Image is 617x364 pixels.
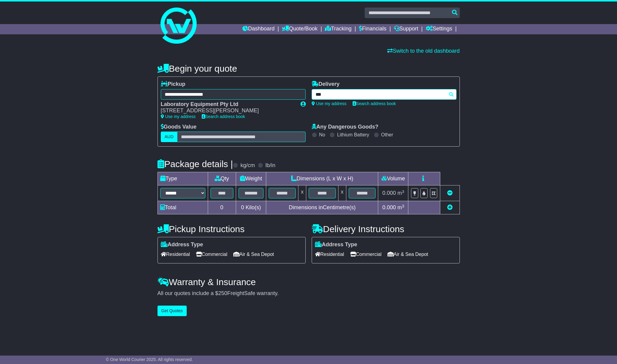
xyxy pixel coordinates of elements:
[325,24,351,34] a: Tracking
[312,101,347,106] a: Use my address
[381,132,393,138] label: Other
[394,24,418,34] a: Support
[242,24,275,34] a: Dashboard
[387,48,460,54] a: Switch to the old dashboard
[240,162,255,169] label: kg/cm
[157,64,460,73] h4: Begin your quote
[208,201,236,214] td: 0
[312,124,379,130] label: Any Dangerous Goods?
[161,107,294,114] div: [STREET_ADDRESS][PERSON_NAME]
[350,250,382,259] span: Commercial
[312,224,460,234] h4: Delivery Instructions
[319,132,325,138] label: No
[426,24,452,34] a: Settings
[382,190,396,196] span: 0.000
[447,204,453,210] a: Add new item
[161,81,185,88] label: Pickup
[157,172,208,185] td: Type
[388,250,428,259] span: Air & Sea Depot
[157,306,187,316] button: Get Quotes
[312,89,457,100] typeahead: Please provide city
[337,132,369,138] label: Lithium Battery
[202,114,245,119] a: Search address book
[196,250,227,259] span: Commercial
[236,172,266,185] td: Weight
[106,357,193,362] span: © One World Courier 2025. All rights reserved.
[298,185,306,201] td: x
[382,204,396,210] span: 0.000
[161,124,197,130] label: Goods Value
[359,24,386,34] a: Financials
[447,190,453,196] a: Remove this item
[161,132,178,142] label: AUD
[218,290,227,296] span: 250
[265,162,275,169] label: lb/in
[397,204,404,210] span: m
[315,250,344,259] span: Residential
[161,250,190,259] span: Residential
[241,204,244,210] span: 0
[282,24,317,34] a: Quote/Book
[315,241,357,248] label: Address Type
[266,172,378,185] td: Dimensions (L x W x H)
[157,224,306,234] h4: Pickup Instructions
[397,190,404,196] span: m
[157,201,208,214] td: Total
[266,201,378,214] td: Dimensions in Centimetre(s)
[161,241,203,248] label: Address Type
[338,185,346,201] td: x
[233,250,274,259] span: Air & Sea Depot
[161,114,196,119] a: Use my address
[208,172,236,185] td: Qty
[157,277,460,287] h4: Warranty & Insurance
[402,189,404,194] sup: 3
[402,204,404,208] sup: 3
[353,101,396,106] a: Search address book
[157,290,460,297] div: All our quotes include a $ FreightSafe warranty.
[236,201,266,214] td: Kilo(s)
[312,81,340,88] label: Delivery
[157,159,233,169] h4: Package details |
[161,101,294,108] div: Laboratory Equipment Pty Ltd
[378,172,408,185] td: Volume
